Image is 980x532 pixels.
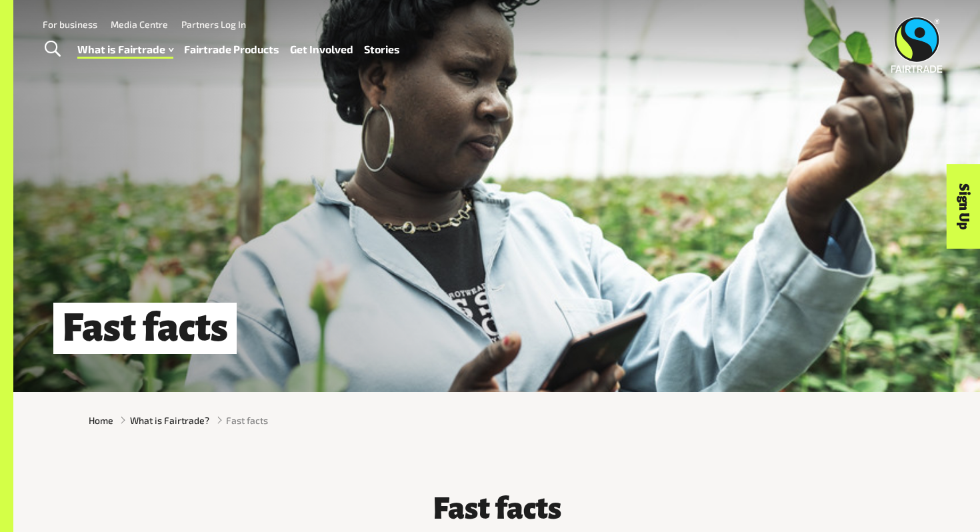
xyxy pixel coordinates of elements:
span: Fast facts [226,413,268,427]
a: What is Fairtrade? [130,413,209,427]
h3: Fast facts [297,492,697,525]
a: Home [89,413,113,427]
a: Partners Log In [181,19,246,30]
a: Fairtrade Products [184,40,279,59]
a: Media Centre [111,19,168,30]
img: Fairtrade Australia New Zealand logo [891,17,943,73]
a: For business [43,19,97,30]
h1: Fast facts [53,303,237,354]
a: Stories [364,40,400,59]
a: What is Fairtrade [77,40,173,59]
a: Get Involved [290,40,353,59]
a: Toggle Search [36,33,69,66]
